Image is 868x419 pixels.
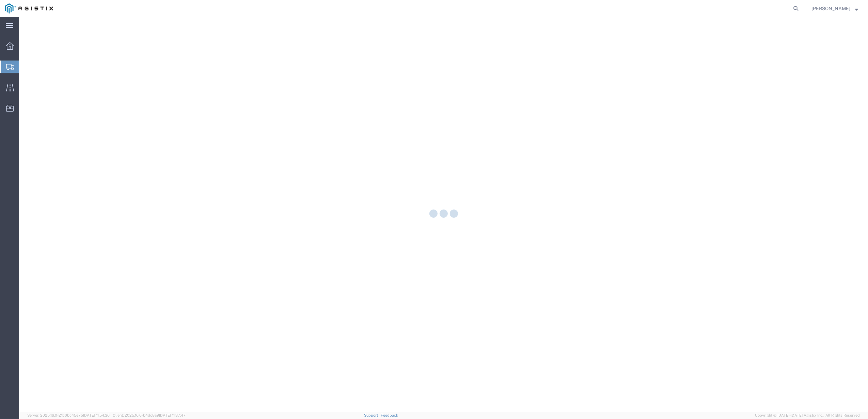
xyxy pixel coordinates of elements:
span: Copyright © [DATE]-[DATE] Agistix Inc., All Rights Reserved [755,413,860,418]
span: Client: 2025.16.0-b4dc8a9 [113,413,186,417]
img: logo [5,3,53,14]
a: Support [364,413,381,417]
span: Server: 2025.16.0-21b0bc45e7b [27,413,110,417]
span: [DATE] 11:54:36 [83,413,110,417]
span: Jorge Hinojosa [811,5,850,12]
button: [PERSON_NAME] [811,4,858,13]
span: [DATE] 11:37:47 [159,413,186,417]
a: Feedback [381,413,398,417]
